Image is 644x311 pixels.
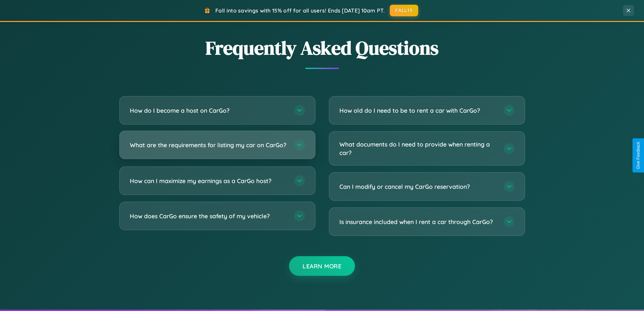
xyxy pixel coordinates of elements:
[130,106,287,115] h3: How do I become a host on CarGo?
[215,7,385,14] span: Fall into savings with 15% off for all users! Ends [DATE] 10am PT.
[289,256,355,276] button: Learn More
[339,140,497,157] h3: What documents do I need to provide when renting a car?
[390,5,418,16] button: FALL15
[119,35,525,61] h2: Frequently Asked Questions
[339,182,497,191] h3: Can I modify or cancel my CarGo reservation?
[130,177,287,185] h3: How can I maximize my earnings as a CarGo host?
[339,106,497,115] h3: How old do I need to be to rent a car with CarGo?
[130,212,287,220] h3: How does CarGo ensure the safety of my vehicle?
[636,142,641,169] div: Give Feedback
[339,218,497,226] h3: Is insurance included when I rent a car through CarGo?
[130,141,287,149] h3: What are the requirements for listing my car on CarGo?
